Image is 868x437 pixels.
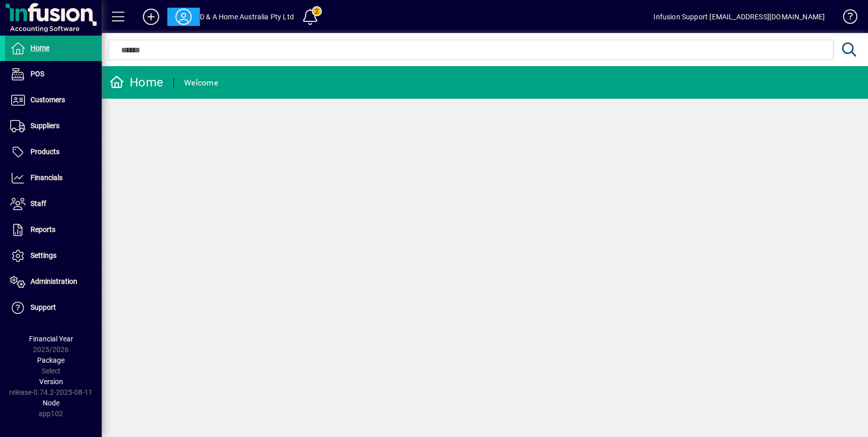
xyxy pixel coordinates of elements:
[5,62,102,87] a: POS
[31,303,56,311] span: Support
[31,148,59,156] span: Products
[31,277,77,285] span: Administration
[31,199,46,208] span: Staff
[167,8,200,26] button: Profile
[109,74,163,91] div: Home
[5,295,102,321] a: Support
[5,165,102,191] a: Financials
[31,44,49,52] span: Home
[200,9,294,25] div: D & A Home Australia Pty Ltd
[37,356,65,364] span: Package
[5,88,102,113] a: Customers
[43,399,59,407] span: Node
[31,122,59,130] span: Suppliers
[31,173,63,182] span: Financials
[5,191,102,217] a: Staff
[31,251,56,259] span: Settings
[31,70,44,78] span: POS
[39,377,63,386] span: Version
[5,269,102,295] a: Administration
[135,8,167,26] button: Add
[835,2,855,35] a: Knowledge Base
[653,9,825,25] div: Infusion Support [EMAIL_ADDRESS][DOMAIN_NAME]
[31,225,55,234] span: Reports
[5,113,102,139] a: Suppliers
[5,243,102,269] a: Settings
[5,217,102,243] a: Reports
[31,96,65,104] span: Customers
[29,335,73,343] span: Financial Year
[5,139,102,165] a: Products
